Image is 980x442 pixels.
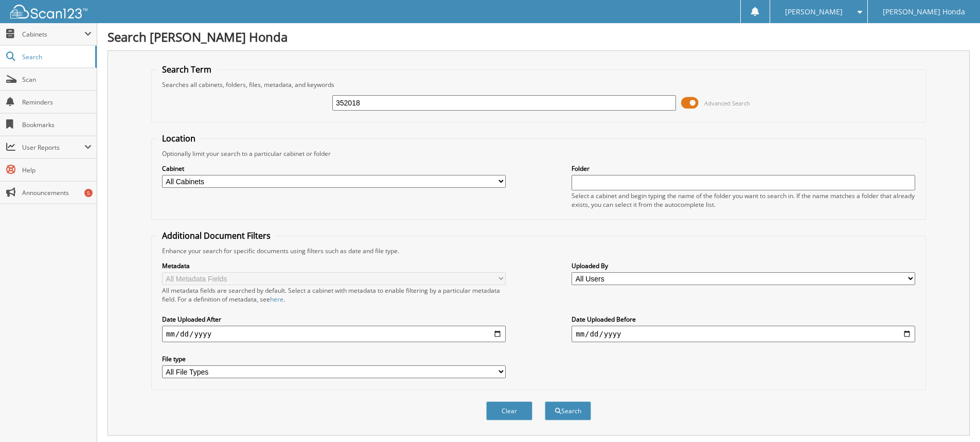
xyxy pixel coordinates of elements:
label: Metadata [162,261,506,270]
input: end [572,326,915,342]
button: Clear [486,401,532,420]
label: Date Uploaded Before [572,315,915,324]
span: Scan [22,75,92,84]
span: Reminders [22,98,92,107]
span: Help [22,166,92,174]
legend: Additional Document Filters [157,230,276,241]
label: Uploaded By [572,261,915,270]
div: Enhance your search for specific documents using filters such as date and file type. [157,246,920,255]
legend: Search Term [157,64,217,75]
span: User Reports [22,143,84,152]
div: Optionally limit your search to a particular cabinet or folder [157,149,920,158]
iframe: Chat Widget [929,393,980,442]
span: Cabinets [22,30,84,39]
span: Search [22,52,90,61]
span: [PERSON_NAME] Honda [883,9,965,15]
a: here [270,295,283,304]
div: Searches all cabinets, folders, files, metadata, and keywords [157,80,920,89]
button: Search [545,401,591,420]
label: Folder [572,164,915,173]
div: Select a cabinet and begin typing the name of the folder you want to search in. If the name match... [572,191,915,209]
span: [PERSON_NAME] [785,9,843,15]
span: Advanced Search [704,99,750,107]
div: All metadata fields are searched by default. Select a cabinet with metadata to enable filtering b... [162,286,506,304]
img: scan123-logo-white.svg [10,5,87,19]
legend: Location [157,133,201,144]
label: Cabinet [162,164,506,173]
label: Date Uploaded After [162,315,506,324]
span: Bookmarks [22,120,92,129]
div: 5 [84,189,93,197]
h1: Search [PERSON_NAME] Honda [108,28,970,45]
label: File type [162,355,506,363]
input: start [162,326,506,342]
span: Announcements [22,188,92,197]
